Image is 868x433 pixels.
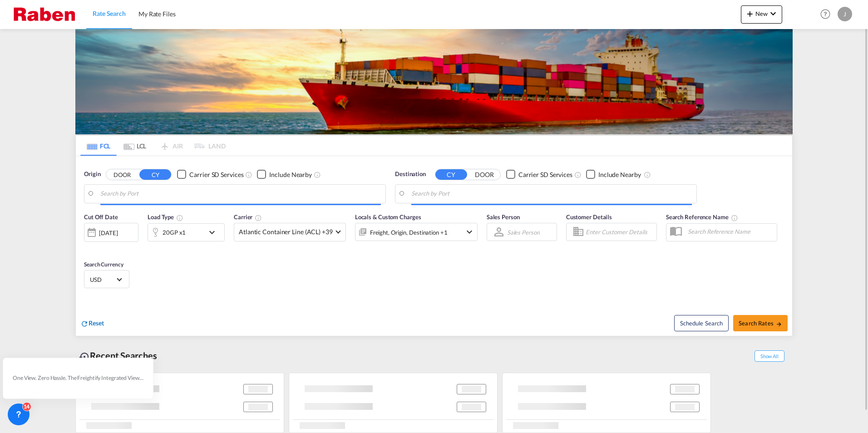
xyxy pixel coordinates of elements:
span: Help [818,6,833,22]
md-checkbox: Checkbox No Ink [586,170,641,179]
span: Show All [755,350,784,362]
span: Load Type [148,213,183,221]
md-pagination-wrapper: Use the left and right arrow keys to navigate between tabs [80,136,226,156]
span: Carrier [234,213,262,221]
button: CY [435,169,467,180]
md-checkbox: Checkbox No Ink [506,170,572,179]
md-select: Sales Person [506,226,541,239]
div: Include Nearby [269,170,312,179]
img: 56a1822070ee11ef8af4bf29ef0a0da2.png [14,4,75,25]
md-icon: icon-chevron-down [768,8,779,19]
md-checkbox: Checkbox No Ink [177,170,243,179]
span: Rate Search [93,10,126,17]
span: Search Reference Name [666,213,738,221]
div: J [838,7,852,21]
button: icon-plus 400-fgNewicon-chevron-down [741,5,782,24]
span: Destination [395,170,426,179]
span: Reset [89,319,104,327]
md-datepicker: Select [84,241,91,253]
input: Enter Customer Details [586,225,654,239]
div: Include Nearby [598,170,641,179]
input: Search Reference Name [683,225,777,238]
md-icon: Your search will be saved by the below given name [731,214,738,221]
button: DOOR [469,169,500,180]
span: Customer Details [566,213,612,221]
span: Search Rates [739,320,782,327]
md-icon: Unchecked: Search for CY (Container Yard) services for all selected carriers.Checked : Search for... [574,171,582,178]
div: Freight Origin Destination Factory Stuffing [370,226,448,239]
button: CY [139,169,171,180]
div: Recent Searches [75,345,161,366]
md-icon: The selected Trucker/Carrierwill be displayed in the rate results If the rates are from another f... [255,214,262,221]
md-icon: Unchecked: Ignores neighbouring ports when fetching rates.Checked : Includes neighbouring ports w... [314,171,321,178]
span: Atlantic Container Line (ACL) +39 [239,227,333,236]
span: Locals & Custom Charges [355,213,421,221]
input: Search by Port [100,187,381,201]
div: Carrier SD Services [518,170,572,179]
md-select: Select Currency: $ USDUnited States Dollar [89,273,124,286]
img: LCL+%26+FCL+BACKGROUND.png [75,29,793,134]
div: 20GP x1icon-chevron-down [148,223,225,241]
md-icon: icon-information-outline [176,214,183,221]
div: [DATE] [99,229,118,237]
button: Note: By default Schedule search will only considerorigin ports, destination ports and cut off da... [674,315,729,331]
span: Origin [84,170,100,179]
md-checkbox: Checkbox No Ink [257,170,312,179]
div: Freight Origin Destination Factory Stuffingicon-chevron-down [355,223,478,241]
md-tab-item: LCL [117,136,153,156]
span: Sales Person [487,213,520,221]
span: Cut Off Date [84,213,118,221]
span: Search Currency [84,261,123,268]
div: Carrier SD Services [189,170,243,179]
md-icon: icon-chevron-down [464,226,475,237]
md-icon: icon-chevron-down [207,227,222,238]
md-icon: icon-plus 400-fg [745,8,755,19]
span: New [745,10,779,17]
md-icon: Unchecked: Search for CY (Container Yard) services for all selected carriers.Checked : Search for... [245,171,252,178]
div: icon-refreshReset [80,319,104,329]
button: Search Ratesicon-arrow-right [733,315,788,331]
div: 20GP x1 [163,226,186,239]
span: USD [90,276,115,284]
md-icon: icon-refresh [80,320,89,328]
div: [DATE] [84,223,138,242]
button: DOOR [106,169,138,180]
div: Origin DOOR CY Checkbox No InkUnchecked: Search for CY (Container Yard) services for all selected... [76,156,792,336]
input: Search by Port [411,187,692,201]
div: Help [818,6,838,23]
span: My Rate Files [138,10,176,18]
md-icon: icon-arrow-right [776,321,782,327]
md-icon: Unchecked: Ignores neighbouring ports when fetching rates.Checked : Includes neighbouring ports w... [644,171,651,178]
md-tab-item: FCL [80,136,117,156]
